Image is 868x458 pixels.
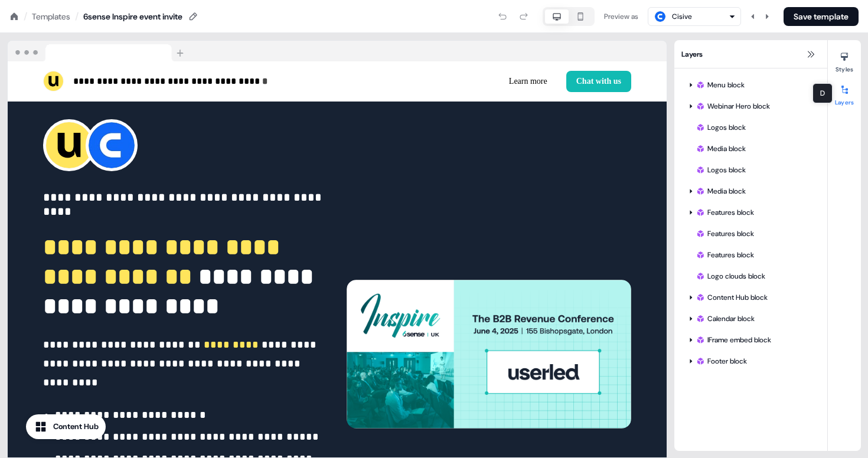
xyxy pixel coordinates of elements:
div: IFrame embed block [681,331,820,349]
div: Features block [696,228,815,240]
div: Features block [681,246,820,264]
a: Templates [32,11,70,22]
div: Layers [674,40,827,68]
div: Calendar block [696,313,815,325]
div: / [24,10,27,23]
div: Features block [681,203,820,222]
div: Media block [681,139,820,158]
div: Media block [681,182,820,201]
div: Logos block [681,161,820,179]
img: Image [347,280,631,428]
button: Cisive [648,7,741,26]
button: Chat with us [566,71,631,92]
div: D [812,83,833,103]
div: Footer block [696,355,815,367]
div: Logos block [696,122,815,133]
div: IFrame embed block [696,334,815,346]
div: Media block [696,185,815,197]
div: Learn moreChat with us [342,71,631,92]
div: Logo clouds block [681,267,820,286]
div: Features block [696,249,815,261]
div: Media block [696,143,815,155]
button: Styles [828,47,861,73]
div: Logos block [696,164,815,176]
div: Features block [696,207,815,218]
div: Webinar Hero block [681,97,820,116]
div: Content Hub block [696,292,815,303]
button: Learn more [500,71,557,92]
div: 6sense Inspire event invite [83,11,182,22]
button: Layers [828,80,861,106]
div: Menu block [696,79,815,91]
div: / [75,10,79,23]
div: Preview as [604,11,638,22]
div: Menu block [681,76,820,94]
div: Calendar block [681,309,820,328]
div: Logos block [681,118,820,137]
div: Logo clouds block [696,270,815,282]
div: Footer block [681,352,820,371]
img: Browser topbar [8,41,189,62]
button: Content Hub [26,414,106,439]
div: Features block [681,224,820,243]
button: Save template [784,7,859,26]
div: Content Hub [53,421,99,433]
div: Content Hub block [681,288,820,307]
div: Cisive [672,11,692,22]
div: Webinar Hero block [696,100,815,112]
